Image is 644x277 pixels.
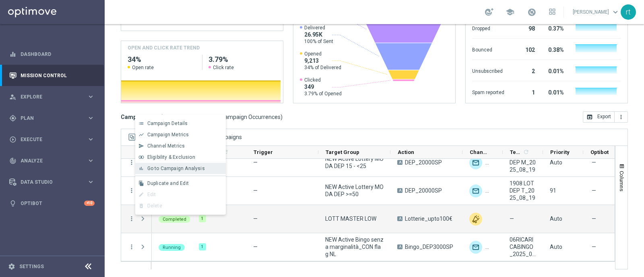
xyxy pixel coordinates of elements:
[9,51,95,57] button: equalizer Dashboard
[615,111,628,123] button: more_vert
[159,215,190,223] colored-tag: Completed
[87,135,95,143] i: keyboard_arrow_right
[121,205,152,233] div: Press SPACE to deselect this row.
[138,143,144,149] i: send
[469,213,482,226] img: Other
[325,183,384,198] span: NEW Active Lottery MODA DEP >=50
[147,181,189,186] span: Duplicate and Edit
[398,149,414,155] span: Action
[304,83,342,90] span: 349
[9,65,95,86] div: Mission Control
[147,121,188,126] span: Campaign Details
[9,136,87,143] div: Execute
[304,38,333,45] span: 100% of Sent
[405,159,442,166] span: DEP_20000SP
[9,115,17,122] i: gps_fixed
[128,187,135,194] button: more_vert
[550,215,562,222] span: Auto
[128,55,196,64] h2: 34%
[472,43,504,55] div: Bounced
[545,85,564,98] div: 0.01%
[9,193,95,214] div: Optibot
[592,215,596,222] span: —
[469,185,482,197] div: Optimail
[397,188,402,193] span: A
[128,243,135,250] button: more_vert
[87,178,95,186] i: keyboard_arrow_right
[121,177,152,205] div: Press SPACE to select this row.
[9,200,17,207] i: lightbulb
[510,149,522,155] span: Templates
[9,115,87,122] div: Plan
[21,158,87,163] span: Analyze
[9,93,87,101] div: Explore
[147,143,185,149] span: Channel Metrics
[618,114,624,120] i: more_vert
[485,156,498,169] img: Other
[545,21,564,34] div: 0.37%
[9,200,95,207] button: lightbulb Optibot +10
[9,94,95,100] button: person_search Explore keyboard_arrow_right
[485,241,498,254] div: Other
[545,43,564,55] div: 0.38%
[213,64,234,71] span: Click rate
[8,263,15,270] i: settings
[397,160,402,165] span: A
[19,264,44,269] a: Settings
[550,159,562,166] span: Auto
[9,179,95,185] div: Data Studio keyboard_arrow_right
[583,111,615,123] button: open_in_browser Export
[523,149,529,155] i: refresh
[21,137,87,142] span: Execute
[21,180,87,185] span: Data Studio
[135,140,226,152] button: send Channel Metrics
[514,85,535,98] div: 1
[147,154,195,160] span: Eligibility & Exclusion
[325,155,384,170] span: NEW Active Lottery MODA DEP 15 - <25
[611,8,620,16] span: keyboard_arrow_down
[469,241,482,254] div: Optimail
[163,245,181,250] span: Running
[325,236,384,258] span: NEW Active Bingo senza marginalità_CON flag NL
[405,187,442,194] span: DEP_20000SP
[592,243,596,250] span: —
[485,185,498,197] img: Other
[510,180,536,201] span: 1908 LOT DEP T_2025_08_19
[9,115,95,121] button: gps_fixed Plan keyboard_arrow_right
[121,233,152,261] div: Press SPACE to select this row.
[304,57,341,64] span: 9,213
[550,149,570,155] span: Priority
[304,64,341,71] span: 34% of Delivered
[304,90,342,97] span: 3.79% of Opened
[619,171,625,191] span: Columns
[304,77,342,83] span: Clicked
[208,55,277,64] h2: 3.79%
[147,132,189,137] span: Campaign Metrics
[9,136,95,143] button: play_circle_outline Execute keyboard_arrow_right
[128,215,135,222] button: more_vert
[304,31,333,38] span: 26.95K
[514,21,535,34] div: 98
[281,113,283,121] span: )
[545,64,564,77] div: 0.01%
[199,215,206,222] div: 1
[138,181,144,186] i: file_copy
[121,113,283,121] h3: Campaign List
[253,215,258,222] span: —
[21,116,87,121] span: Plan
[550,244,562,250] span: Auto
[405,215,452,222] span: Lotterie_upto100€
[9,158,95,164] button: track_changes Analyze keyboard_arrow_right
[397,244,402,249] span: A
[9,43,95,65] div: Dashboard
[138,132,144,137] i: show_chart
[128,159,135,166] button: more_vert
[9,136,17,143] i: play_circle_outline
